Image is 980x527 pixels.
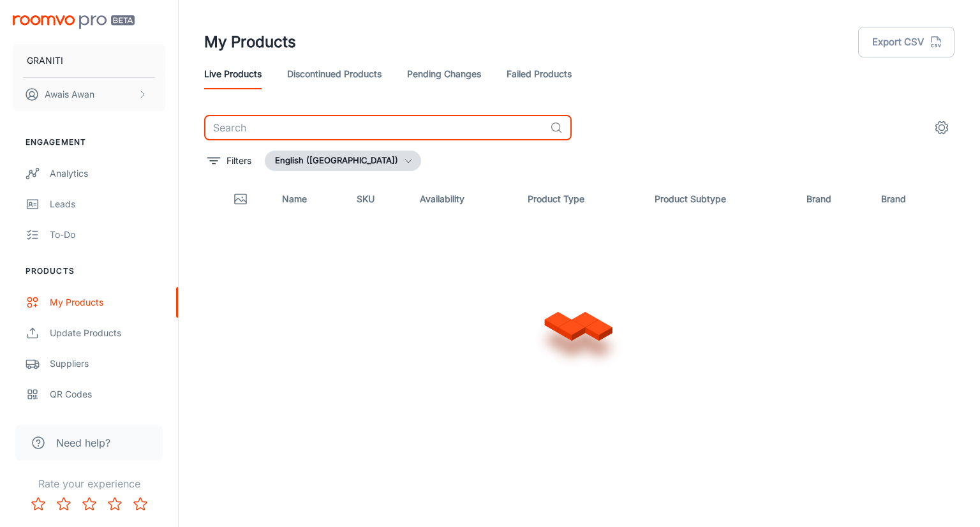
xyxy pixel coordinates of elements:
img: Roomvo PRO Beta [13,15,135,29]
button: Rate 5 star [128,491,153,517]
button: settings [929,115,954,140]
div: Suppliers [50,357,165,371]
th: Availability [410,181,517,217]
button: GRANITI [13,44,165,77]
span: Need help? [56,435,110,450]
p: GRANITI [27,54,63,68]
button: filter [204,151,255,171]
p: Rate your experience [10,476,168,491]
input: Search [204,115,545,140]
div: QR Codes [50,387,165,401]
button: Rate 2 star [51,491,77,517]
svg: Thumbnail [233,191,248,207]
div: Update Products [50,326,165,340]
button: Rate 3 star [77,491,102,517]
th: Brand [871,181,954,217]
button: Awais Awan [13,78,165,111]
div: My Products [50,295,165,309]
a: Pending Changes [407,59,481,89]
th: Name [272,181,346,217]
th: Product Subtype [644,181,796,217]
p: Awais Awan [45,87,94,101]
th: SKU [346,181,410,217]
button: English ([GEOGRAPHIC_DATA]) [265,151,421,171]
h1: My Products [204,31,296,54]
button: Export CSV [858,27,954,57]
a: Failed Products [507,59,572,89]
div: Leads [50,197,165,211]
button: Rate 4 star [102,491,128,517]
th: Product Type [517,181,645,217]
div: To-do [50,228,165,242]
button: Rate 1 star [26,491,51,517]
a: Live Products [204,59,262,89]
div: Analytics [50,167,165,181]
p: Filters [226,154,251,168]
a: Discontinued Products [287,59,382,89]
th: Brand [796,181,871,217]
